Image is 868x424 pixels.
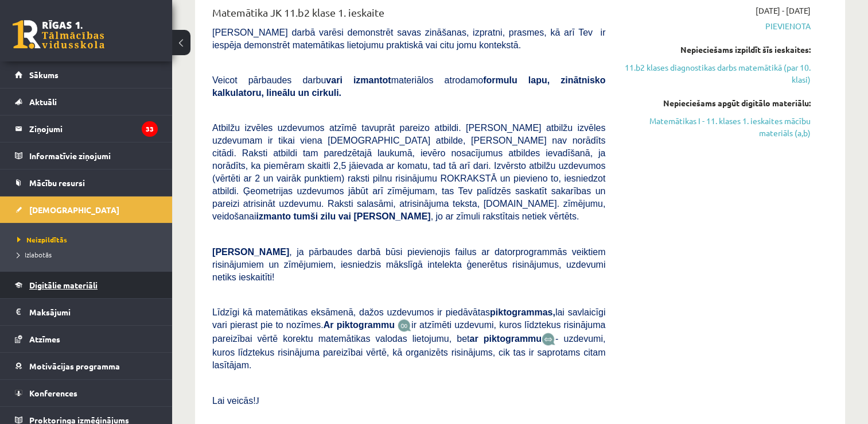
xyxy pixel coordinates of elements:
[29,299,158,325] legend: Maksājumi
[622,97,811,109] div: Nepieciešams apgūt digitālo materiālu:
[29,115,158,142] legend: Ziņojumi
[17,234,161,245] a: Neizpildītās
[15,380,158,406] a: Konferences
[212,123,605,221] span: Atbilžu izvēles uzdevumos atzīmē tavuprāt pareizo atbildi. [PERSON_NAME] atbilžu izvēles uzdevuma...
[29,178,85,188] span: Mācību resursi
[622,61,811,86] a: 11.b2 klases diagnostikas darbs matemātikā (par 10. klasi)
[142,121,158,137] i: 33
[15,353,158,379] a: Motivācijas programma
[326,75,391,85] b: vari izmantot
[293,211,430,221] b: tumši zilu vai [PERSON_NAME]
[29,280,98,290] span: Digitālie materiāli
[29,388,77,398] span: Konferences
[15,88,158,115] a: Aktuāli
[29,97,57,107] span: Aktuāli
[212,334,605,370] span: - uzdevumi, kuros līdztekus risinājuma pareizībai vērtē, kā organizēts risinājums, cik tas ir sap...
[15,326,158,352] a: Atzīmes
[15,142,158,169] a: Informatīvie ziņojumi
[212,75,605,98] b: formulu lapu, zinātnisko kalkulatoru, lineālu un cirkuli.
[212,307,605,330] span: Līdzīgi kā matemātikas eksāmenā, dažos uzdevumos ir piedāvātas lai savlaicīgi vari pierast pie to...
[212,5,605,26] div: Matemātika JK 11.b2 klase 1. ieskaite
[324,320,395,330] b: Ar piktogrammu
[212,247,289,257] span: [PERSON_NAME]
[490,307,555,317] b: piktogrammas,
[622,20,811,32] span: Pievienota
[29,361,120,371] span: Motivācijas programma
[469,334,542,344] b: ar piktogrammu
[29,142,158,169] legend: Informatīvie ziņojumi
[756,5,811,17] span: [DATE] - [DATE]
[256,211,291,221] b: izmanto
[29,334,60,344] span: Atzīmes
[17,235,67,244] span: Neizpildītās
[542,333,555,346] img: wKvN42sLe3LLwAAAABJRU5ErkJggg==
[398,319,411,332] img: JfuEzvunn4EvwAAAAASUVORK5CYII=
[15,196,158,223] a: [DEMOGRAPHIC_DATA]
[212,75,605,98] span: Veicot pārbaudes darbu materiālos atrodamo
[17,250,52,259] span: Izlabotās
[15,169,158,196] a: Mācību resursi
[212,28,605,50] span: [PERSON_NAME] darbā varēsi demonstrēt savas zināšanas, izpratni, prasmes, kā arī Tev ir iespēja d...
[29,70,59,80] span: Sākums
[29,205,119,215] span: [DEMOGRAPHIC_DATA]
[15,299,158,325] a: Maksājumi
[15,272,158,298] a: Digitālie materiāli
[256,396,259,406] span: J
[212,396,256,406] span: Lai veicās!
[15,61,158,88] a: Sākums
[622,44,811,56] div: Nepieciešams izpildīt šīs ieskaites:
[622,115,811,139] a: Matemātikas I - 11. klases 1. ieskaites mācību materiāls (a,b)
[15,115,158,142] a: Ziņojumi33
[13,20,104,49] a: Rīgas 1. Tālmācības vidusskola
[212,247,605,282] span: , ja pārbaudes darbā būsi pievienojis failus ar datorprogrammās veiktiem risinājumiem un zīmējumi...
[17,249,161,260] a: Izlabotās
